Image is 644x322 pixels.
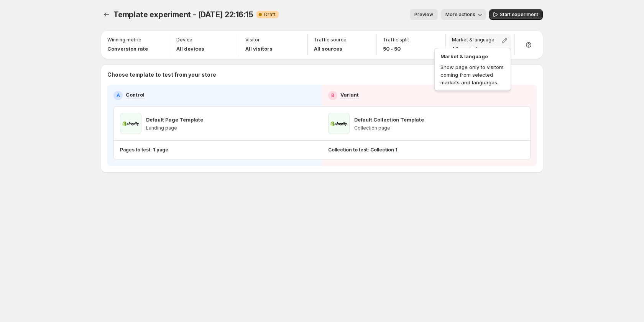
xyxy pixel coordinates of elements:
[314,45,347,53] p: All sources
[331,92,334,99] h2: B
[383,45,409,53] p: 50 - 50
[354,116,424,123] p: Default Collection Template
[489,9,543,20] button: Start experiment
[314,37,347,43] p: Traffic source
[146,125,203,131] p: Landing page
[176,37,192,43] p: Device
[441,9,486,20] button: More actions
[146,116,203,123] p: Default Page Template
[113,10,253,19] span: Template experiment - [DATE] 22:16:15
[120,147,168,153] p: Pages to test: 1 page
[500,11,538,18] span: Start experiment
[340,91,359,99] p: Variant
[245,37,260,43] p: Visitor
[452,37,495,43] p: Market & language
[383,37,409,43] p: Traffic split
[410,9,438,20] button: Preview
[354,125,424,131] p: Collection page
[328,147,398,153] p: Collection to test: Collection 1
[176,45,204,53] p: All devices
[117,92,120,99] h2: A
[414,11,433,18] span: Preview
[126,91,145,99] p: Control
[328,113,350,134] img: Default Collection Template
[107,71,537,79] p: Choose template to test from your store
[101,9,112,20] button: Experiments
[445,11,475,18] span: More actions
[264,11,276,18] span: Draft
[245,45,273,53] p: All visitors
[107,45,148,53] p: Conversion rate
[107,37,141,43] p: Winning metric
[120,113,141,134] img: Default Page Template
